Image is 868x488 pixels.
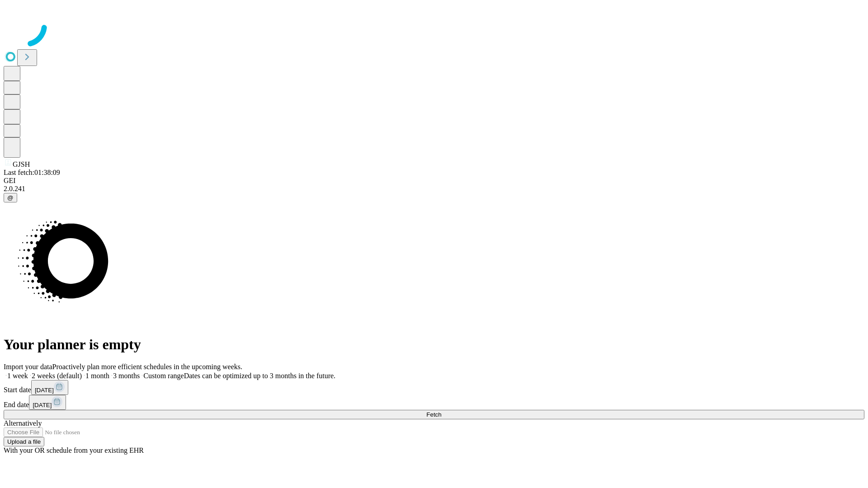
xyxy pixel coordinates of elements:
[4,380,864,395] div: Start date
[4,336,864,353] h1: Your planner is empty
[4,437,44,446] button: Upload a file
[184,372,335,380] span: Dates can be optimized up to 3 months in the future.
[143,372,184,380] span: Custom range
[32,372,82,380] span: 2 weeks (default)
[4,185,864,193] div: 2.0.241
[4,363,52,371] span: Import your data
[4,446,144,454] span: With your OR schedule from your existing EHR
[4,177,864,185] div: GEI
[113,372,140,380] span: 3 months
[426,411,441,418] span: Fetch
[33,402,52,408] span: [DATE]
[4,193,17,202] button: @
[29,395,66,410] button: [DATE]
[52,363,242,371] span: Proactively plan more efficient schedules in the upcoming weeks.
[4,419,42,427] span: Alternatively
[4,410,864,419] button: Fetch
[7,372,28,380] span: 1 week
[85,372,109,380] span: 1 month
[4,169,60,176] span: Last fetch: 01:38:09
[35,387,54,394] span: [DATE]
[31,380,68,395] button: [DATE]
[13,160,30,168] span: GJSH
[4,395,864,410] div: End date
[7,194,14,201] span: @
